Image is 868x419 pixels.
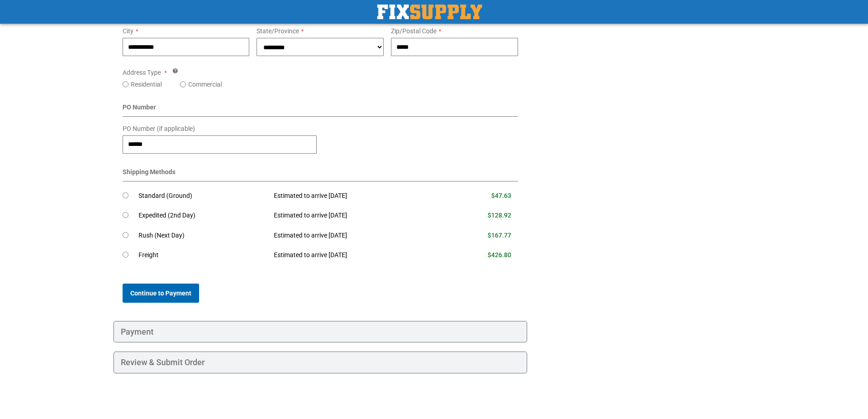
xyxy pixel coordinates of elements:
span: State/Province [257,27,299,35]
td: Estimated to arrive [DATE] [267,186,443,206]
span: City [123,27,134,35]
span: Address Type [123,69,161,76]
div: Shipping Methods [123,167,519,181]
span: PO Number (if applicable) [123,125,195,132]
span: Continue to Payment [130,290,191,297]
td: Expedited (2nd Day) [139,206,267,226]
td: Standard (Ground) [139,186,267,206]
td: Estimated to arrive [DATE] [267,206,443,226]
div: PO Number [123,103,519,117]
div: Review & Submit Order [113,352,528,373]
span: $128.92 [488,212,511,219]
img: Fix Industrial Supply [377,5,482,19]
div: Payment [113,321,528,343]
span: Zip/Postal Code [391,27,437,35]
span: $167.77 [488,232,511,239]
label: Residential [131,80,162,89]
button: Continue to Payment [123,284,199,303]
td: Freight [139,245,267,265]
span: $47.63 [491,192,511,199]
label: Commercial [188,80,222,89]
span: $426.80 [488,251,511,259]
td: Estimated to arrive [DATE] [267,245,443,265]
td: Estimated to arrive [DATE] [267,226,443,246]
a: store logo [377,5,482,19]
td: Rush (Next Day) [139,226,267,246]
